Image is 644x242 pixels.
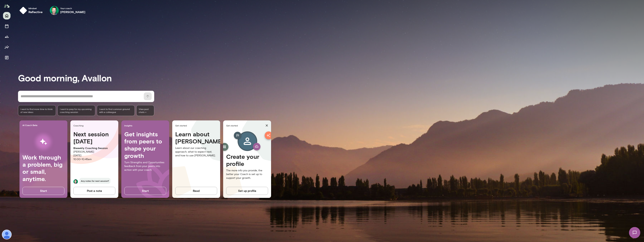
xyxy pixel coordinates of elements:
span: Get started [175,124,219,127]
p: Turn Strengths and Opportunities feedback from your peers into action with your coach. [124,161,166,172]
h4: Work through a problem, big or small, anytime. [22,154,64,183]
img: Brian Lawrence [50,6,59,15]
div: I want to find more time to think of new ideas [18,105,56,116]
span: Mindset [28,7,43,10]
h3: Good morning, Avallon [18,73,644,83]
h4: Next session [DATE] [73,131,115,145]
span: I want to find more time to think of new ideas [20,108,54,114]
div: I want to prep for my upcoming coaching session [57,105,95,116]
button: Home [3,12,10,19]
h4: Create your profile [226,153,268,167]
h4: Get insights from peers to shape your growth [124,131,166,159]
button: Post a note [73,187,115,195]
img: Brian [73,179,78,184]
button: Growth Plan [3,33,10,40]
img: Avallon Azevedo [2,230,11,239]
h6: [PERSON_NAME] [60,10,86,14]
h4: Learn about [PERSON_NAME] [175,131,217,145]
span: Insights [124,124,168,127]
img: AI Workflows [27,130,60,154]
button: Read [175,187,217,195]
img: Create profile [228,131,267,153]
button: Mindsetreflective [18,4,46,16]
button: Sessions [3,22,10,30]
span: I want to prep for my upcoming coaching session [60,108,93,114]
span: I want to find common ground with a colleague [99,108,132,114]
span: AI Coach Beta [22,124,66,127]
p: Biweekly Coaching Session [73,146,115,150]
button: Documents [3,54,10,61]
button: Start [22,187,64,195]
div: I want to find common ground with a colleague [97,105,135,116]
button: Insights [3,43,10,51]
h6: reflective [28,10,43,14]
span: Coaching [73,124,117,127]
p: Learn about our coaching approach, what to expect next, and how to use [PERSON_NAME]. [175,146,217,157]
p: [DATE] [73,154,115,157]
img: mindset [19,7,27,14]
p: The more info you provide, the better your Coach is set up to support your growth. [226,169,268,180]
p: 10:00 - 10:45am [73,157,115,161]
div: Brian LawrenceYour coach[PERSON_NAME] [47,4,88,16]
span: Any notes for next session? [79,178,110,184]
span: View past chats -> [136,105,154,116]
button: Set up profile [226,187,268,195]
span: Your coach [60,7,86,10]
img: Mento [4,2,10,10]
span: Get started [226,124,264,127]
p: [PERSON_NAME] [73,150,115,154]
button: Start [124,187,166,195]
